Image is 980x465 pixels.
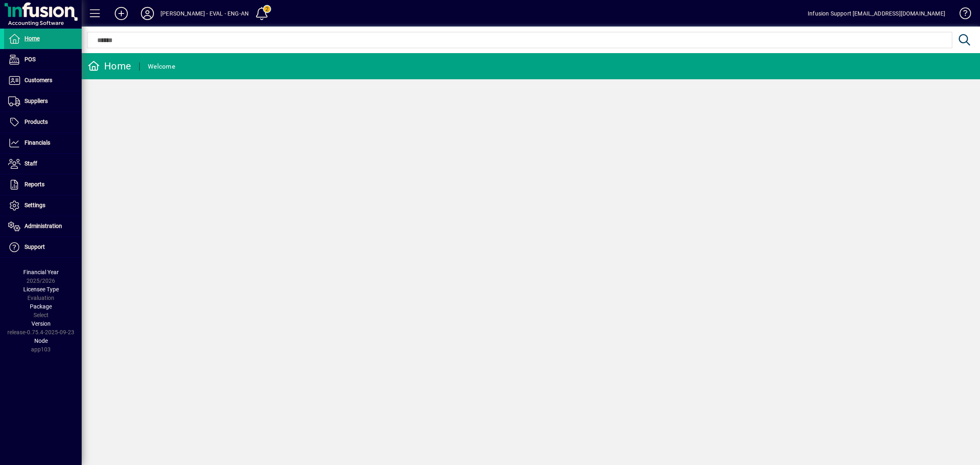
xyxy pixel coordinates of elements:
[23,286,59,293] span: Licensee Type
[24,202,45,208] span: Settings
[953,2,970,28] a: Knowledge Base
[4,195,82,216] a: Settings
[4,154,82,174] a: Staff
[24,160,37,167] span: Staff
[4,237,82,257] a: Support
[24,139,50,146] span: Financials
[4,49,82,70] a: POS
[4,112,82,132] a: Products
[24,98,48,104] span: Suppliers
[88,60,131,73] div: Home
[24,223,62,229] span: Administration
[24,118,48,125] span: Products
[808,7,945,20] div: Infusion Support [EMAIL_ADDRESS][DOMAIN_NAME]
[34,338,48,344] span: Node
[24,181,45,188] span: Reports
[4,174,82,195] a: Reports
[23,269,59,275] span: Financial Year
[160,7,249,20] div: [PERSON_NAME] - EVAL - ENG-AN
[4,216,82,237] a: Administration
[4,91,82,112] a: Suppliers
[4,133,82,153] a: Financials
[134,6,160,21] button: Profile
[24,56,36,63] span: POS
[108,6,134,21] button: Add
[148,60,175,73] div: Welcome
[24,35,40,42] span: Home
[24,77,52,83] span: Customers
[4,70,82,91] a: Customers
[24,244,45,250] span: Support
[30,303,52,310] span: Package
[31,320,51,327] span: Version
